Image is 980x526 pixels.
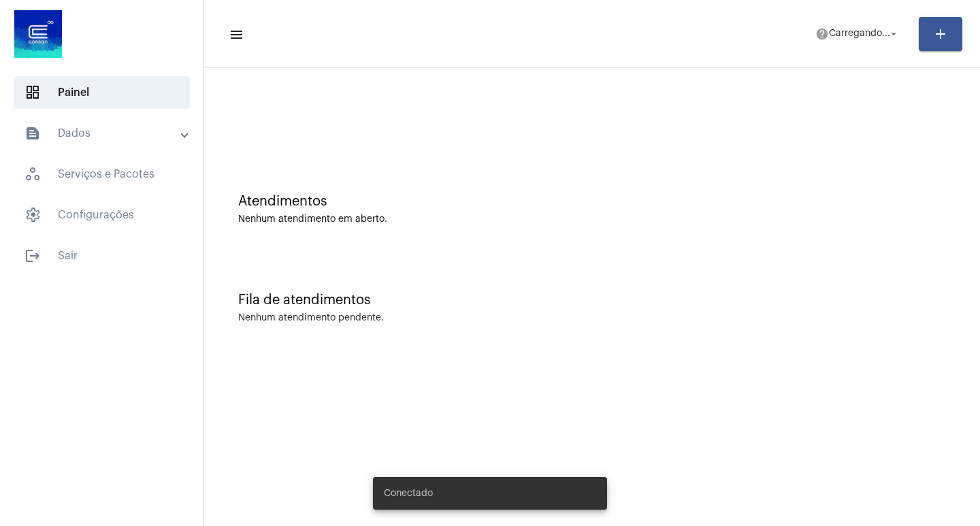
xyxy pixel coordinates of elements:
[14,158,190,191] span: Serviços e Pacotes
[238,194,946,209] div: Atendimentos
[24,84,41,101] span: sidenav icon
[24,125,41,142] mat-icon: sidenav icon
[887,28,900,40] mat-icon: arrow_drop_down
[8,117,203,150] mat-expansion-panel-header: sidenav iconDados
[229,27,242,43] mat-icon: sidenav icon
[24,125,182,142] mat-panel-title: Dados
[815,27,829,41] mat-icon: help
[932,26,949,42] mat-icon: add
[238,293,946,308] div: Fila de atendimentos
[807,20,908,48] button: Carregando...
[384,487,433,500] span: Conectado
[238,214,946,225] div: Nenhum atendimento em aberto.
[14,240,190,272] span: Sair
[24,207,41,223] span: sidenav icon
[14,199,190,231] span: Configurações
[238,313,384,323] div: Nenhum atendimento pendente.
[829,29,890,39] span: Carregando...
[24,248,41,264] mat-icon: sidenav icon
[11,7,65,61] img: d4669ae0-8c07-2337-4f67-34b0df7f5ae4.jpeg
[24,166,41,182] span: sidenav icon
[14,76,190,109] span: Painel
